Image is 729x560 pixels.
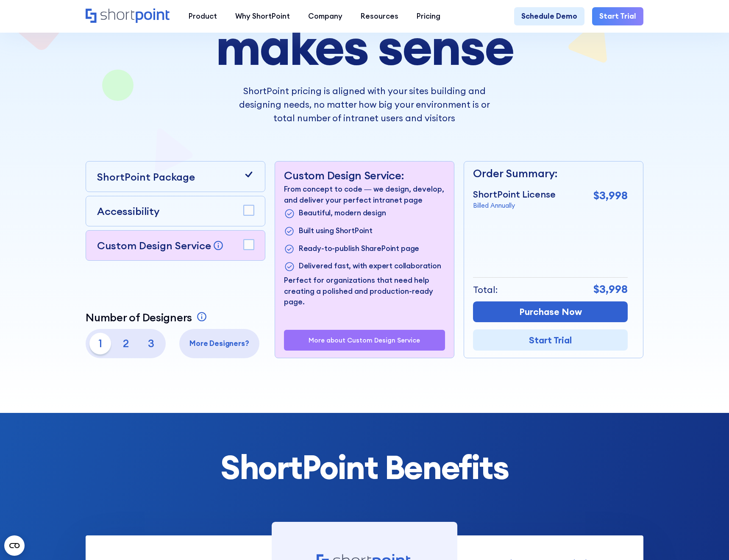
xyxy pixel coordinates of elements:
p: Ready-to-publish SharePoint page [299,243,420,256]
a: Resources [352,7,408,25]
button: Open CMP widget [4,535,25,556]
p: Order Summary: [473,165,628,182]
p: Perfect for organizations that need help creating a polished and production-ready page. [284,275,445,308]
p: Number of Designers [86,311,192,324]
div: Keywords by Traffic [94,54,143,60]
p: Billed Annually [473,201,556,211]
p: ShortPoint pricing is aligned with your sites building and designing needs, no matter how big you... [228,84,501,125]
p: 3 [140,333,162,355]
p: $3,998 [593,187,628,204]
p: More Designers? [183,338,256,349]
a: Schedule Demo [514,7,584,25]
p: ShortPoint Package [97,169,195,184]
a: More about Custom Design Service [309,337,420,344]
p: Accessibility [97,203,159,219]
div: Resources [361,11,398,22]
a: Start Trial [592,7,643,25]
div: Company [308,11,342,22]
iframe: Chat Widget [576,462,729,560]
img: tab_keywords_by_traffic_grey.svg [84,53,91,60]
p: Delivered fast, with expert collaboration [299,261,441,273]
p: Custom Design Service [97,239,211,252]
p: ShortPoint License [473,187,556,201]
div: Product [189,11,217,22]
p: Custom Design Service: [284,169,445,182]
p: 2 [115,333,137,355]
a: Company [299,7,352,25]
img: website_grey.svg [14,22,20,29]
p: $3,998 [593,281,628,298]
div: Pricing [417,11,440,22]
div: Domain Overview [32,54,76,60]
div: Why ShortPoint [235,11,290,22]
a: Home [86,8,170,25]
p: From concept to code — we design, develop, and deliver your perfect intranet page [284,184,445,206]
a: Product [180,7,226,25]
div: v 4.0.24 [24,14,42,20]
p: Beautiful, modern design [299,208,386,220]
a: Why ShortPoint [226,7,299,25]
h2: ShortPoint Benefits [86,449,643,485]
div: Domain: [DOMAIN_NAME] [22,22,93,29]
a: Pricing [408,7,450,25]
a: Start Trial [473,329,628,350]
p: Built using ShortPoint [299,226,373,238]
p: 1 [89,333,111,355]
img: tab_domain_overview_orange.svg [23,53,30,60]
p: Total: [473,283,498,296]
img: logo_orange.svg [14,14,20,20]
a: Number of Designers [86,311,209,324]
a: Purchase Now [473,301,628,322]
